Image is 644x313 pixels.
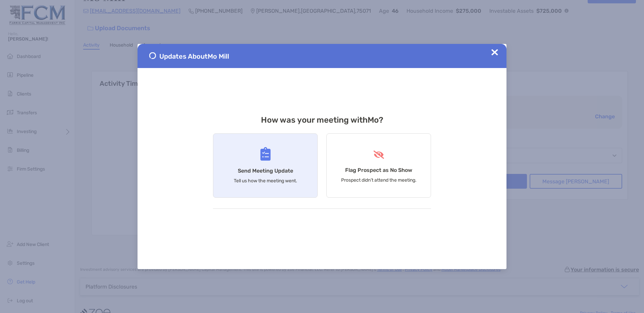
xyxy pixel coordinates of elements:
[260,147,271,161] img: Send Meeting Update
[159,52,229,60] span: Updates About Mo Mill
[234,178,297,184] p: Tell us how the meeting went.
[238,168,293,174] h4: Send Meeting Update
[345,167,412,173] h4: Flag Prospect as No Show
[491,49,498,56] img: Close Updates Zoe
[373,150,385,159] img: Flag Prospect as No Show
[149,52,156,59] img: Send Meeting Update 1
[341,177,417,183] p: Prospect didn’t attend the meeting.
[213,115,431,125] h3: How was your meeting with Mo ?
